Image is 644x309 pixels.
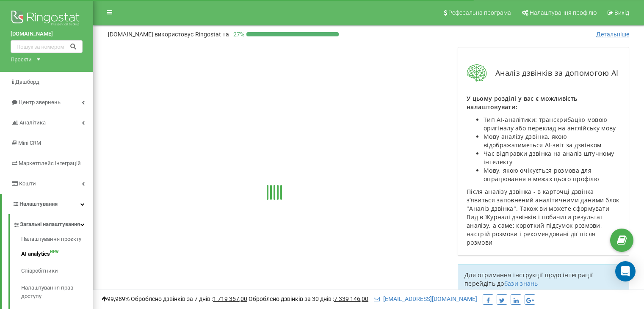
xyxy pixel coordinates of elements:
[15,79,39,85] span: Дашборд
[467,64,620,82] div: Аналіз дзвінків за допомогою AI
[484,149,620,166] li: Час відправки дзвінка на аналіз штучному інтелекту
[615,261,636,281] div: Open Intercom Messenger
[19,119,46,126] span: Аналiтика
[19,160,81,166] span: Маркетплейс інтеграцій
[21,262,93,279] a: Співробітники
[11,30,83,38] a: [DOMAIN_NAME]
[464,271,622,288] p: Для отримання інструкції щодо інтеграції перейдіть до
[448,9,511,16] span: Реферальна програма
[19,99,61,105] span: Центр звернень
[11,8,83,30] img: Ringostat logo
[21,235,93,246] a: Налаштування проєкту
[102,295,130,302] span: 99,989%
[19,180,36,187] span: Кошти
[484,166,620,183] li: Мову, якою очікується розмова для опрацювання в межах цього профілю
[108,30,229,39] p: [DOMAIN_NAME]
[467,188,620,247] p: Після аналізу дзвінка - в карточці дзвінка зʼявиться заповнений аналітичними даними блок "Аналіз ...
[20,220,80,229] span: Загальні налаштування
[484,116,620,132] li: Тип AI-аналітики: транскрибацію мовою оригіналу або переклад на англійську мову
[11,55,32,63] div: Проєкти
[334,295,368,302] u: 7 339 146,00
[18,140,41,146] span: Mini CRM
[11,40,83,53] input: Пошук за номером
[13,214,93,232] a: Загальні налаштування
[131,295,247,302] span: Оброблено дзвінків за 7 днів :
[530,9,597,16] span: Налаштування профілю
[596,31,629,38] span: Детальніше
[467,94,620,111] p: У цьому розділі у вас є можливість налаштовувати:
[155,31,229,38] span: використовує Ringostat на
[504,279,538,287] a: бази знань
[249,295,368,302] span: Оброблено дзвінків за 30 днів :
[21,279,93,305] a: Налаштування прав доступу
[2,194,93,214] a: Налаштування
[213,295,247,302] u: 1 719 357,00
[614,9,629,16] span: Вихід
[484,132,620,149] li: Мову аналізу дзвінка, якою відображатиметься AI-звіт за дзвінком
[374,295,477,302] a: [EMAIL_ADDRESS][DOMAIN_NAME]
[19,201,58,207] span: Налаштування
[21,246,93,262] a: AI analyticsNEW
[229,30,246,39] p: 27 %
